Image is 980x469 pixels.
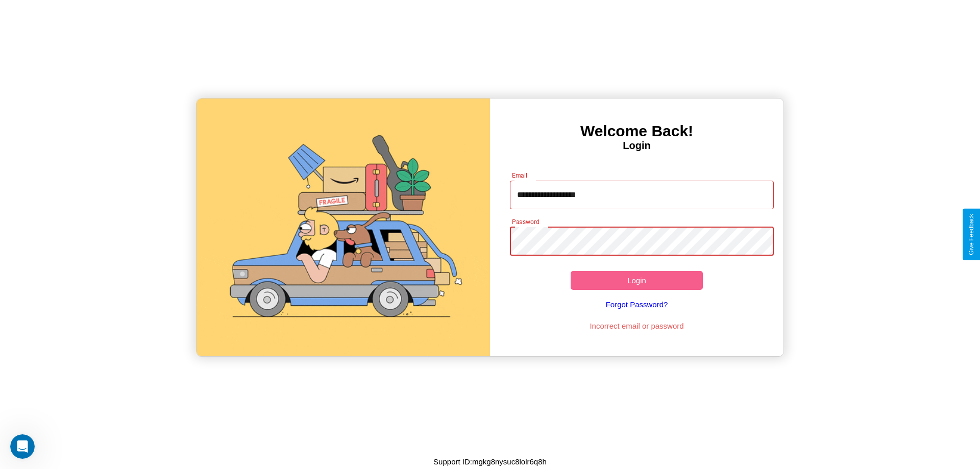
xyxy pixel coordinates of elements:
button: Login [571,271,703,290]
h3: Welcome Back! [490,122,783,140]
p: Incorrect email or password [505,319,769,333]
a: Forgot Password? [505,290,769,319]
iframe: Intercom live chat [10,434,35,459]
img: gif [197,98,490,356]
label: Password [512,217,539,226]
p: Support ID: mgkg8nysuc8lolr6q8h [433,455,547,468]
label: Email [512,171,528,180]
h4: Login [490,140,783,152]
div: Give Feedback [968,214,975,255]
